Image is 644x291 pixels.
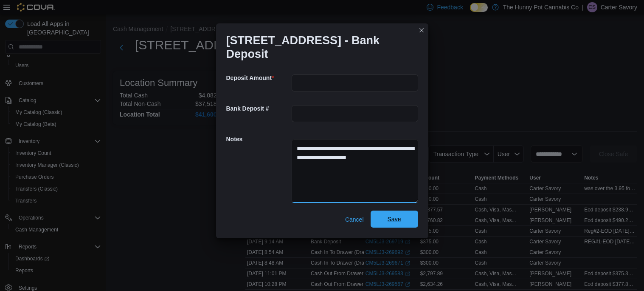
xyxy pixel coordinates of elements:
span: Save [388,215,401,223]
h5: Notes [226,131,290,148]
button: Closes this modal window [416,25,427,35]
h5: Bank Deposit # [226,100,290,117]
span: Cancel [345,215,364,224]
button: Save [371,211,418,228]
h5: Deposit Amount [226,69,290,86]
h1: [STREET_ADDRESS] - Bank Deposit [226,34,411,61]
button: Cancel [342,211,367,228]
